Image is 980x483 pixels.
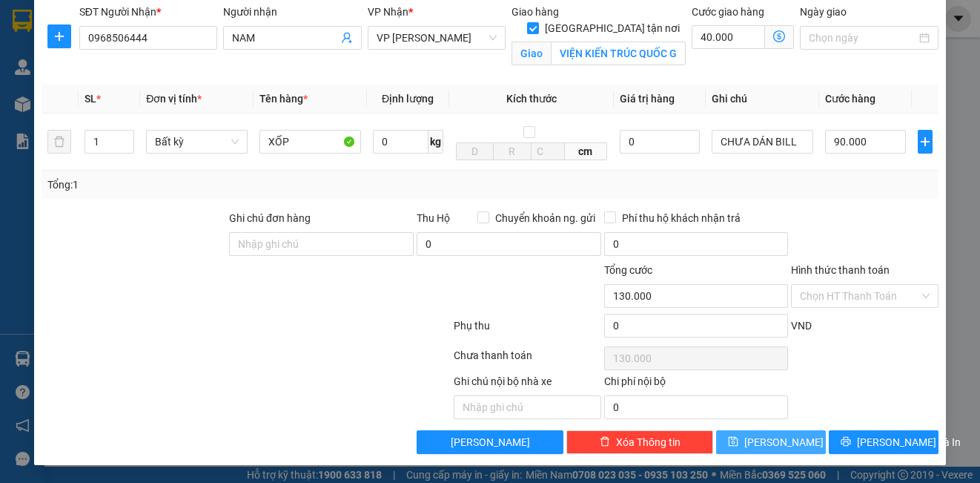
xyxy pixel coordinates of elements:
[382,93,434,105] span: Định lượng
[918,130,933,154] button: plus
[454,373,600,395] div: Ghi chú nội bộ nhà xe
[620,130,701,154] input: 0
[511,6,559,18] span: Giao hàng
[155,131,239,153] span: Bất kỳ
[493,142,532,160] input: R
[791,264,890,276] label: Hình thức thanh toán
[428,130,443,154] span: kg
[229,232,414,256] input: Ghi chú đơn hàng
[85,93,96,105] span: SL
[368,6,408,18] span: VP Nhận
[565,142,607,160] span: cm
[800,6,847,18] label: Ngày giao
[511,42,551,65] span: Giao
[531,142,565,160] input: C
[791,320,812,332] span: VND
[506,93,557,105] span: Kích thước
[616,434,681,450] span: Xóa Thông tin
[223,4,361,20] div: Người nhận
[539,20,686,36] span: [GEOGRAPHIC_DATA] tận nơi
[825,93,875,105] span: Cước hàng
[417,430,563,454] button: [PERSON_NAME]
[600,436,610,448] span: delete
[417,212,450,224] span: Thu Hộ
[716,430,826,454] button: save[PERSON_NAME]
[692,6,764,18] label: Cước giao hàng
[829,430,938,454] button: printer[PERSON_NAME] và In
[620,93,675,105] span: Giá trị hàng
[259,93,308,105] span: Tên hàng
[229,212,311,224] label: Ghi chú đơn hàng
[728,436,738,448] span: save
[452,347,602,373] div: Chưa thanh toán
[566,430,713,454] button: deleteXóa Thông tin
[47,24,71,48] button: plus
[452,318,602,344] div: Phụ thu
[79,4,217,20] div: SĐT Người Nhận
[451,434,530,450] span: [PERSON_NAME]
[918,136,932,148] span: plus
[489,210,601,226] span: Chuyển khoản ng. gửi
[692,25,765,49] input: Cước giao hàng
[712,130,813,154] input: Ghi Chú
[377,27,497,49] span: VP Dương Đình Nghệ
[809,30,916,46] input: Ngày giao
[616,210,746,226] span: Phí thu hộ khách nhận trả
[841,436,851,448] span: printer
[706,85,819,114] th: Ghi chú
[47,130,71,154] button: delete
[744,434,824,450] span: [PERSON_NAME]
[146,93,202,105] span: Đơn vị tính
[456,142,494,160] input: D
[604,264,652,276] span: Tổng cước
[341,32,353,44] span: user-add
[551,42,686,65] input: Giao tận nơi
[857,434,961,450] span: [PERSON_NAME] và In
[454,395,600,419] input: Nhập ghi chú
[259,130,361,154] input: VD: Bàn, Ghế
[604,373,789,395] div: Chi phí nội bộ
[773,30,785,42] span: dollar-circle
[47,177,380,193] div: Tổng: 1
[48,30,70,42] span: plus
